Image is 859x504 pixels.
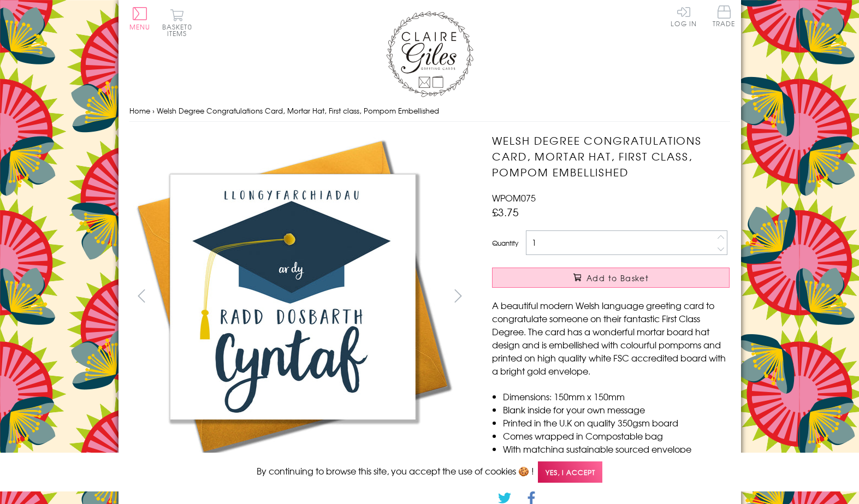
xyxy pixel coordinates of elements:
[470,133,798,434] img: Welsh Degree Congratulations Card, Mortar Hat, First class, Pompom Embellished
[503,403,730,416] li: Blank inside for your own message
[167,22,192,38] span: 0 items
[386,11,473,97] img: Claire Giles Greetings Cards
[492,133,730,180] h1: Welsh Degree Congratulations Card, Mortar Hat, First class, Pompom Embellished
[492,238,518,248] label: Quantity
[492,268,730,288] button: Add to Basket
[129,283,154,308] button: prev
[503,429,730,442] li: Comes wrapped in Compostable bag
[713,5,736,27] span: Trade
[492,191,536,204] span: WPOM075
[152,105,155,116] span: ›
[129,7,151,30] button: Menu
[162,9,192,37] button: Basket0 items
[503,416,730,429] li: Printed in the U.K on quality 350gsm board
[503,390,730,403] li: Dimensions: 150mm x 150mm
[671,5,697,27] a: Log In
[538,461,602,483] span: Yes, I accept
[129,105,150,116] a: Home
[713,5,736,29] a: Trade
[129,133,457,460] img: Welsh Degree Congratulations Card, Mortar Hat, First class, Pompom Embellished
[492,299,730,377] p: A beautiful modern Welsh language greeting card to congratulate someone on their fantastic First ...
[446,283,470,308] button: next
[129,22,151,32] span: Menu
[492,204,519,220] span: £3.75
[503,442,730,455] li: With matching sustainable sourced envelope
[129,100,730,122] nav: breadcrumbs
[587,272,649,283] span: Add to Basket
[157,105,439,116] span: Welsh Degree Congratulations Card, Mortar Hat, First class, Pompom Embellished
